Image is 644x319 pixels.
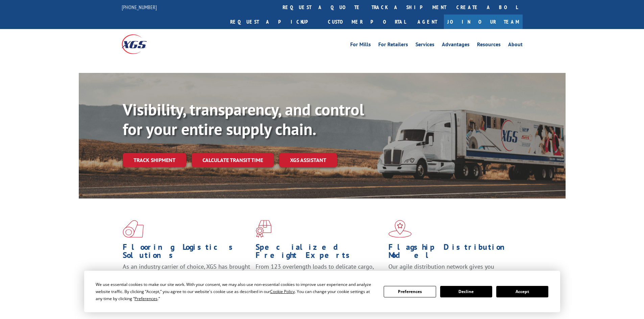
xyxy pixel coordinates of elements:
a: XGS ASSISTANT [279,153,337,167]
h1: Specialized Freight Experts [256,243,383,263]
h1: Flagship Distribution Model [388,243,516,263]
button: Accept [496,286,548,297]
a: Advantages [442,42,470,49]
b: Visibility, transparency, and control for your entire supply chain. [123,99,364,139]
a: Track shipment [123,153,186,167]
button: Decline [440,286,492,297]
p: From 123 overlength loads to delicate cargo, our experienced staff knows the best way to move you... [256,263,383,293]
button: Preferences [384,286,436,297]
h1: Flooring Logistics Solutions [123,243,251,263]
a: For Retailers [378,42,408,49]
a: Services [415,42,434,49]
div: We use essential cookies to make our site work. With your consent, we may also use non-essential ... [96,281,376,302]
a: About [508,42,523,49]
a: [PHONE_NUMBER] [122,4,157,10]
img: xgs-icon-focused-on-flooring-red [256,220,271,238]
a: Agent [411,15,444,29]
div: Cookie Consent Prompt [84,271,560,312]
a: Calculate transit time [192,153,274,167]
a: Request a pickup [225,15,323,29]
img: xgs-icon-total-supply-chain-intelligence-red [123,220,144,238]
a: Customer Portal [323,15,411,29]
img: xgs-icon-flagship-distribution-model-red [388,220,412,238]
span: Cookie Policy [270,289,295,294]
a: Join Our Team [444,15,523,29]
span: Preferences [135,296,158,301]
span: Our agile distribution network gives you nationwide inventory management on demand. [388,263,513,278]
span: As an industry carrier of choice, XGS has brought innovation and dedication to flooring logistics... [123,263,250,287]
a: Resources [477,42,501,49]
a: For Mills [350,42,371,49]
